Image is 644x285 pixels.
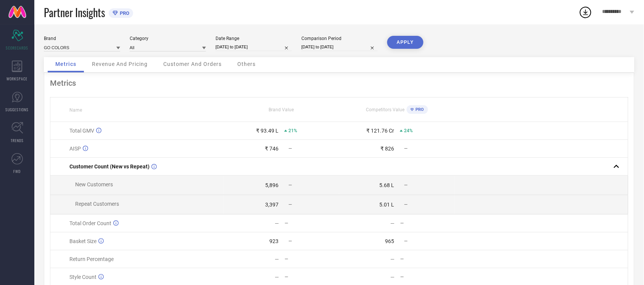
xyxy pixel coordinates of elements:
[285,256,339,262] div: —
[269,238,279,244] div: 923
[118,10,129,16] span: PRO
[92,61,148,67] span: Revenue And Pricing
[404,202,407,207] span: —
[69,163,150,170] span: Customer Count (New vs Repeat)
[414,107,424,112] span: PRO
[288,183,292,188] span: —
[379,182,394,188] div: 5.68 L
[11,138,24,143] span: TRENDS
[6,45,29,51] span: SCORECARDS
[385,238,394,244] div: 965
[69,274,97,280] span: Style Count
[400,256,454,262] div: —
[285,221,339,226] div: —
[285,274,339,280] div: —
[366,128,394,134] div: ₹ 121.76 Cr
[390,274,394,280] div: —
[44,36,120,41] div: Brand
[216,36,292,41] div: Date Range
[404,128,413,133] span: 24%
[404,183,407,188] span: —
[288,146,292,151] span: —
[265,146,279,152] div: ₹ 746
[275,256,279,262] div: —
[69,256,114,262] span: Return Percentage
[400,274,454,280] div: —
[390,256,394,262] div: —
[288,239,292,244] span: —
[75,201,119,207] span: Repeat Customers
[387,36,423,49] button: APPLY
[301,36,378,41] div: Comparison Period
[400,221,454,226] div: —
[265,182,279,188] div: 5,896
[44,5,105,20] span: Partner Insights
[256,128,279,134] div: ₹ 93.49 L
[269,107,294,112] span: Brand Value
[275,220,279,226] div: —
[404,146,407,151] span: —
[379,202,394,208] div: 5.01 L
[390,220,394,226] div: —
[579,5,592,19] div: Open download list
[130,36,206,41] div: Category
[216,43,292,51] input: Select date range
[69,220,111,226] span: Total Order Count
[404,239,407,244] span: —
[69,107,82,113] span: Name
[237,61,256,67] span: Others
[288,202,292,207] span: —
[275,274,279,280] div: —
[55,61,76,67] span: Metrics
[380,146,394,152] div: ₹ 826
[288,128,297,133] span: 21%
[6,107,29,112] span: SUGGESTIONS
[7,76,28,82] span: WORKSPACE
[366,107,405,112] span: Competitors Value
[265,202,279,208] div: 3,397
[301,43,378,51] input: Select comparison period
[69,238,97,244] span: Basket Size
[163,61,222,67] span: Customer And Orders
[75,181,113,187] span: New Customers
[69,128,94,134] span: Total GMV
[50,78,628,88] div: Metrics
[69,146,81,152] span: AISP
[14,168,21,174] span: FWD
